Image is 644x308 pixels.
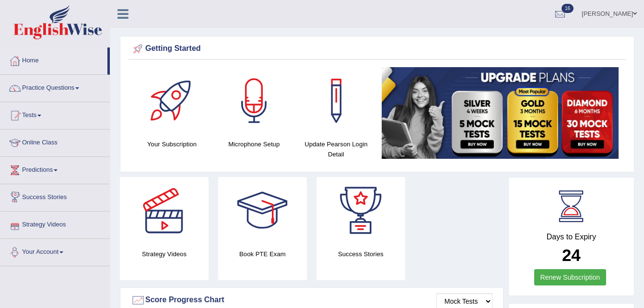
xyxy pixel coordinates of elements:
[131,42,623,56] div: Getting Started
[0,212,110,236] a: Strategy Videos
[316,249,405,259] h4: Success Stories
[300,139,372,159] h4: Update Pearson Login Detail
[131,293,492,308] div: Score Progress Chart
[0,75,110,99] a: Practice Questions
[0,184,110,208] a: Success Stories
[218,249,307,259] h4: Book PTE Exam
[0,47,107,71] a: Home
[534,269,607,285] a: Renew Subscription
[562,4,574,13] span: 16
[0,157,110,181] a: Predictions
[136,139,208,149] h4: Your Subscription
[0,130,110,154] a: Online Class
[0,239,110,263] a: Your Account
[382,67,619,159] img: small5.jpg
[218,139,290,149] h4: Microphone Setup
[120,249,209,259] h4: Strategy Videos
[0,102,110,126] a: Tests
[562,246,581,264] b: 24
[519,233,623,241] h4: Days to Expiry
